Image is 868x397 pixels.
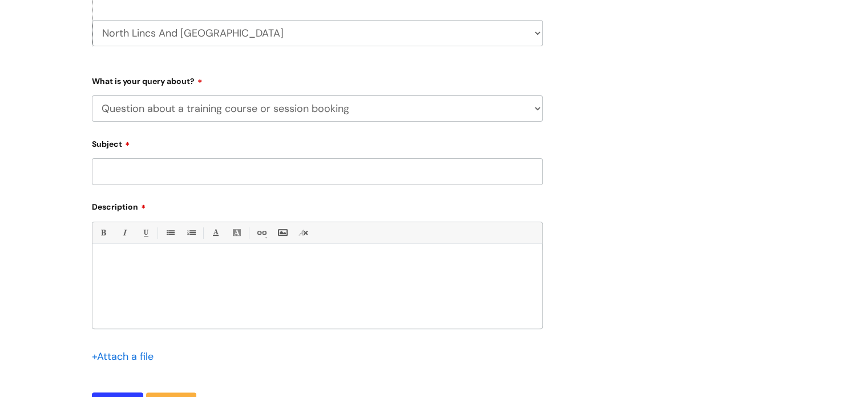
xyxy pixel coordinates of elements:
[163,226,177,240] a: • Unordered List (Ctrl-Shift-7)
[229,226,244,240] a: Back Color
[92,73,543,86] label: What is your query about?
[92,135,543,149] label: Subject
[117,226,131,240] a: Italic (Ctrl-I)
[96,226,110,240] a: Bold (Ctrl-B)
[92,347,160,366] div: Attach a file
[208,226,223,240] a: Font Color
[92,198,543,212] label: Description
[184,226,198,240] a: 1. Ordered List (Ctrl-Shift-8)
[254,226,268,240] a: Link
[275,226,289,240] a: Insert Image...
[296,226,310,240] a: Remove formatting (Ctrl-\)
[138,226,152,240] a: Underline(Ctrl-U)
